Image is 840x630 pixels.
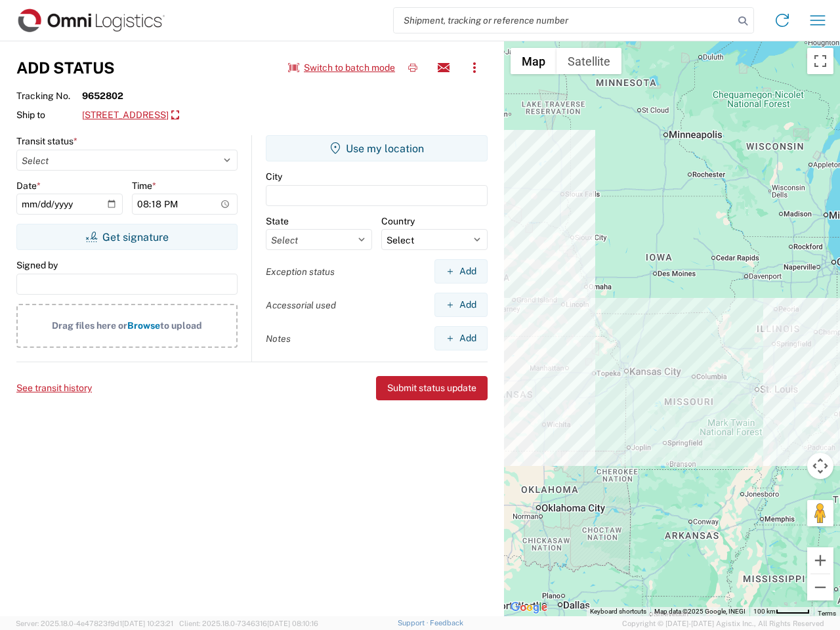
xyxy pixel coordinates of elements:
a: Support [398,619,430,627]
button: Add [434,326,488,350]
button: Add [434,259,488,283]
button: Submit status update [376,376,488,400]
label: Notes [266,333,291,345]
span: Ship to [16,109,82,121]
label: Country [381,215,415,227]
span: [DATE] 10:23:21 [122,619,173,627]
span: Drag files here or [52,320,127,331]
a: [STREET_ADDRESS] [82,104,179,127]
span: to upload [160,320,202,331]
span: 100 km [753,608,776,615]
label: Date [16,180,41,192]
span: Copyright © [DATE]-[DATE] Agistix Inc., All Rights Reserved [622,618,824,629]
button: Drag Pegman onto the map to open Street View [807,500,833,526]
label: Accessorial used [266,299,336,311]
input: Shipment, tracking or reference number [394,8,734,33]
button: Toggle fullscreen view [807,48,833,74]
button: Add [434,293,488,317]
button: See transit history [16,377,92,399]
label: Transit status [16,135,77,147]
span: Client: 2025.18.0-7346316 [179,619,318,627]
img: Google [507,599,551,616]
span: Browse [127,320,160,331]
button: Show satellite imagery [556,48,621,74]
button: Get signature [16,224,238,250]
label: Time [132,180,156,192]
label: Signed by [16,259,58,271]
span: Map data ©2025 Google, INEGI [654,608,745,615]
button: Zoom out [807,574,833,600]
strong: 9652802 [82,90,123,102]
label: State [266,215,289,227]
button: Map Scale: 100 km per 48 pixels [749,607,814,616]
label: City [266,171,282,182]
h3: Add Status [16,58,115,77]
button: Map camera controls [807,453,833,479]
a: Feedback [430,619,463,627]
button: Switch to batch mode [288,57,395,79]
button: Use my location [266,135,488,161]
button: Keyboard shortcuts [590,607,646,616]
label: Exception status [266,266,335,278]
span: [DATE] 08:10:16 [267,619,318,627]
a: Terms [818,610,836,617]
a: Open this area in Google Maps (opens a new window) [507,599,551,616]
button: Zoom in [807,547,833,574]
span: Server: 2025.18.0-4e47823f9d1 [16,619,173,627]
span: Tracking No. [16,90,82,102]
button: Show street map [511,48,556,74]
